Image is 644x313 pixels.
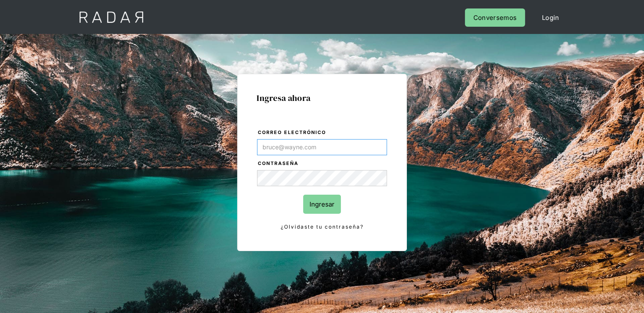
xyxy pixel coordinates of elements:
input: bruce@wayne.com [257,139,387,155]
label: Correo electrónico [258,129,387,137]
form: Login Form [257,128,387,232]
a: Conversemos [465,8,525,27]
a: ¿Olvidaste tu contraseña? [257,222,387,232]
input: Ingresar [303,195,341,214]
a: Login [533,8,568,27]
h1: Ingresa ahora [257,93,387,103]
label: Contraseña [258,159,387,168]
